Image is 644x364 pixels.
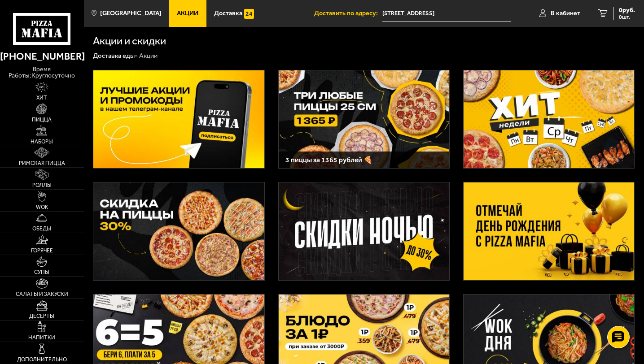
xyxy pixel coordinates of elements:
h3: 3 пиццы за 1365 рублей 🍕 [285,156,442,164]
span: Акции [177,10,198,17]
span: Дополнительно [17,357,67,362]
span: Наборы [31,139,53,144]
span: Доставить по адресу: [314,10,382,17]
span: Салаты и закуски [16,291,68,297]
span: В кабинет [551,10,580,17]
span: Римская пицца [19,160,65,166]
span: Обеды [32,226,51,231]
span: WOK [36,204,48,210]
div: Акции [139,52,158,60]
span: [GEOGRAPHIC_DATA] [100,10,162,17]
span: Пицца [32,117,52,122]
span: Горячее [31,248,53,253]
a: Доставка еды- [93,52,138,60]
span: 0 шт. [619,14,635,20]
img: 15daf4d41897b9f0e9f617042186c801.svg [244,9,254,19]
span: Доставка [214,10,242,17]
span: Роллы [32,182,52,188]
h1: Акции и скидки [93,36,166,47]
span: Десерты [29,313,54,319]
span: Хит [36,95,47,100]
span: Супы [34,269,49,275]
span: 0 руб. [619,7,635,13]
input: Ваш адрес доставки [382,5,511,22]
span: Напитки [28,335,55,340]
a: 3 пиццы за 1365 рублей 🍕 [278,70,450,169]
